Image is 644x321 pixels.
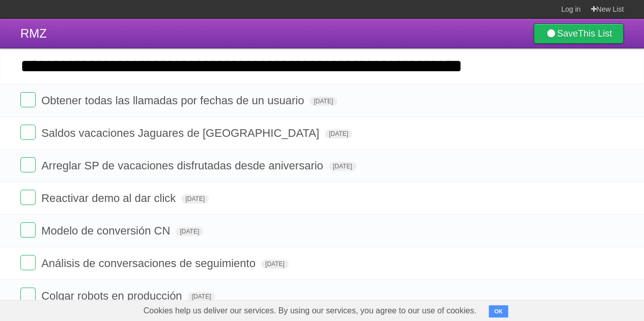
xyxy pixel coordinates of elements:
label: Done [20,255,36,270]
label: Star task [562,287,581,304]
span: [DATE] [181,194,209,203]
button: OK [489,305,509,317]
span: [DATE] [176,227,203,236]
span: Reactivar demo al dar click [41,192,178,205]
label: Done [20,92,36,107]
label: Done [20,157,36,172]
label: Done [20,222,36,238]
span: Colgar robots en producción [41,289,184,302]
span: RMZ [20,26,47,40]
label: Star task [562,222,581,239]
span: Arreglar SP de vacaciones disfrutadas desde aniversario [41,159,326,172]
span: Modelo de conversión CN [41,224,173,237]
label: Star task [562,190,581,207]
label: Star task [562,157,581,174]
label: Star task [562,255,581,272]
span: [DATE] [261,259,289,269]
label: Star task [562,92,581,109]
span: [DATE] [188,292,215,301]
label: Done [20,190,36,205]
span: Cookies help us deliver our services. By using our services, you agree to our use of cookies. [133,301,487,321]
span: Obtener todas las llamadas por fechas de un usuario [41,94,306,107]
b: This List [578,28,612,39]
label: Done [20,287,36,303]
label: Star task [562,125,581,141]
span: Análisis de conversaciones de seguimiento [41,257,258,270]
span: [DATE] [325,129,352,138]
span: [DATE] [310,97,337,106]
a: SaveThis List [534,23,624,44]
label: Done [20,125,36,140]
span: Saldos vacaciones Jaguares de [GEOGRAPHIC_DATA] [41,127,322,139]
span: [DATE] [329,162,356,171]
